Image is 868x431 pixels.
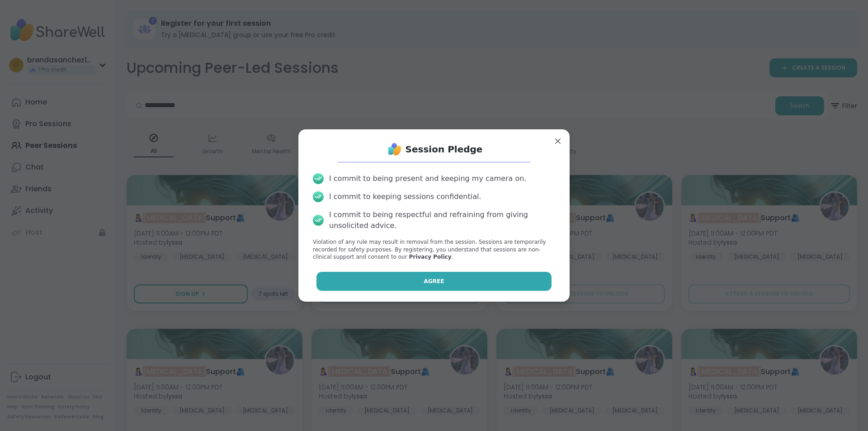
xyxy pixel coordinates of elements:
[329,191,481,202] div: I commit to keeping sessions confidential.
[329,173,526,184] div: I commit to being present and keeping my camera on.
[386,140,404,158] img: ShareWell Logo
[409,254,451,260] a: Privacy Policy
[313,238,555,261] p: Violation of any rule may result in removal from the session. Sessions are temporarily recorded f...
[329,209,555,231] div: I commit to being respectful and refraining from giving unsolicited advice.
[406,143,483,156] h1: Session Pledge
[316,272,552,291] button: Agree
[424,277,444,285] span: Agree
